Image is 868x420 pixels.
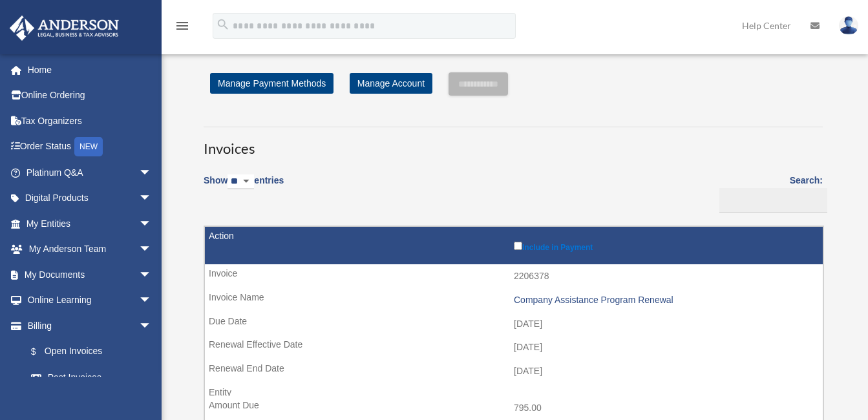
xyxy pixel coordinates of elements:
a: Manage Payment Methods [210,73,333,94]
td: [DATE] [205,359,823,384]
span: arrow_drop_down [139,160,165,186]
span: arrow_drop_down [139,262,165,288]
span: arrow_drop_down [139,185,165,212]
span: arrow_drop_down [139,288,165,314]
a: Online Ordering [9,83,171,109]
label: Search: [715,173,823,213]
a: Order StatusNEW [9,134,171,160]
i: search [216,17,230,32]
input: Search: [719,188,827,213]
a: Digital Productsarrow_drop_down [9,185,171,211]
select: Showentries [228,174,254,189]
a: $Open Invoices [18,339,158,365]
a: My Anderson Teamarrow_drop_down [9,236,171,262]
a: menu [175,23,190,34]
span: arrow_drop_down [139,313,165,339]
input: Include in Payment [514,242,522,250]
label: Include in Payment [514,239,816,252]
a: Past Invoices [18,364,165,390]
h3: Invoices [204,127,823,159]
img: Anderson Advisors Platinum Portal [6,16,123,41]
img: User Pic [839,16,858,35]
span: $ [38,344,45,360]
a: Home [9,57,171,83]
i: menu [175,18,190,34]
a: Tax Organizers [9,108,171,134]
td: [DATE] [205,312,823,337]
a: My Entitiesarrow_drop_down [9,211,171,236]
td: [DATE] [205,335,823,360]
span: arrow_drop_down [139,236,165,263]
a: Platinum Q&Aarrow_drop_down [9,160,171,185]
a: My Documentsarrow_drop_down [9,262,171,288]
div: NEW [74,137,103,156]
a: Manage Account [350,73,432,94]
a: Billingarrow_drop_down [9,313,165,339]
a: Online Learningarrow_drop_down [9,288,171,313]
span: arrow_drop_down [139,211,165,237]
div: Company Assistance Program Renewal [514,295,816,306]
label: Show entries [204,173,284,202]
td: 2206378 [205,264,823,289]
